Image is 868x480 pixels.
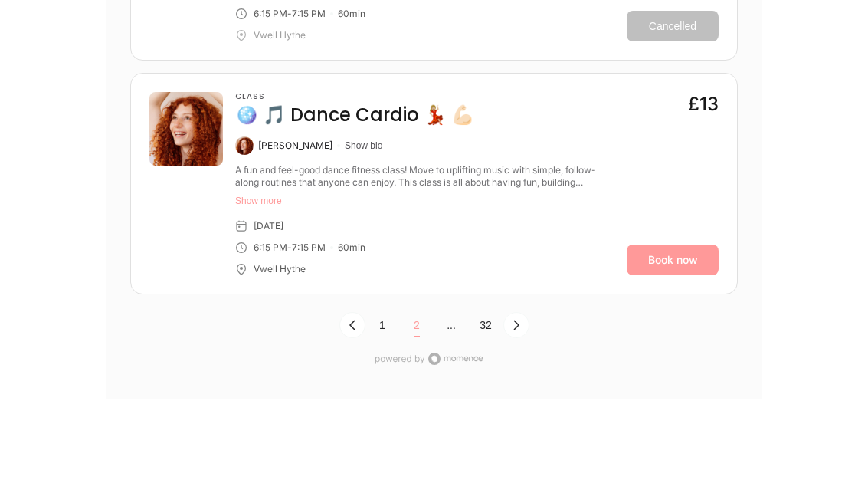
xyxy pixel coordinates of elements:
[254,242,287,255] div: 6:15 PM
[235,165,601,189] div: A fun and feel-good dance fitness class! Move to uplifting music with simple, follow-along routin...
[688,93,719,117] div: £13
[254,264,306,276] div: Vwell Hythe
[130,307,738,344] nav: Pagination navigation
[400,314,434,344] button: Page 2 of 33
[254,30,306,42] div: Vwell Hythe
[287,8,292,21] div: -
[235,137,254,156] img: Caitlin McCarthy
[149,93,223,166] img: 157770-picture.jpg
[258,140,332,153] div: [PERSON_NAME]
[235,196,601,208] button: Show more
[292,242,326,255] div: 7:15 PM
[469,314,503,338] button: Page 3 of 33
[339,313,365,339] button: Previous Page, Page 1
[287,242,292,255] div: -
[292,8,326,21] div: 7:15 PM
[338,8,365,21] div: 60 min
[434,314,469,338] button: ...
[254,221,283,233] div: [DATE]
[254,8,287,21] div: 6:15 PM
[365,314,400,338] button: Page 1 of 33
[627,245,719,276] a: Book now
[503,313,529,339] button: Next Page, Page 1
[338,242,365,255] div: 60 min
[627,12,719,42] button: Cancelled
[235,104,474,128] h4: 🪩 🎵 Dance Cardio 💃🏼 💪🏻
[235,93,474,102] h3: Class
[345,140,382,153] button: Show bio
